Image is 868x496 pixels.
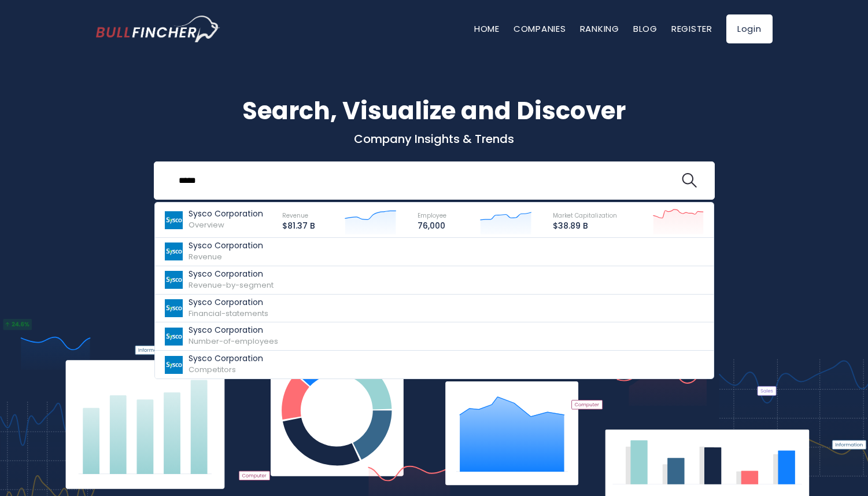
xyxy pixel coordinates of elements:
[580,23,619,35] a: Ranking
[189,209,263,219] p: Sysco Corporation
[155,295,714,323] a: Sysco Corporation Financial-statements
[189,308,268,319] span: Financial-statements
[418,221,446,231] p: 76,000
[155,266,714,295] a: Sysco Corporation Revenue-by-segment
[189,251,222,262] span: Revenue
[633,23,658,35] a: Blog
[155,203,714,238] a: Sysco Corporation Overview Revenue $81.37 B Employee 76,000 Market Capitalization $38.89 B
[96,93,773,129] h1: Search, Visualize and Discover
[282,211,308,220] span: Revenue
[189,364,236,375] span: Competitors
[155,351,714,379] a: Sysco Corporation Competitors
[189,280,274,291] span: Revenue-by-segment
[682,173,697,188] img: search icon
[418,211,446,220] span: Employee
[189,336,278,347] span: Number-of-employees
[671,23,712,35] a: Register
[282,221,315,231] p: $81.37 B
[189,325,278,335] p: Sysco Corporation
[189,297,268,307] p: Sysco Corporation
[96,16,220,42] img: bullfincher logo
[96,223,773,235] p: What's trending
[726,14,773,43] a: Login
[155,322,714,351] a: Sysco Corporation Number-of-employees
[514,23,566,35] a: Companies
[553,211,617,220] span: Market Capitalization
[189,241,263,251] p: Sysco Corporation
[189,354,263,363] p: Sysco Corporation
[96,131,773,146] p: Company Insights & Trends
[553,221,617,231] p: $38.89 B
[155,238,714,266] a: Sysco Corporation Revenue
[474,23,500,35] a: Home
[96,16,220,42] a: Go to homepage
[189,219,224,230] span: Overview
[189,269,274,279] p: Sysco Corporation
